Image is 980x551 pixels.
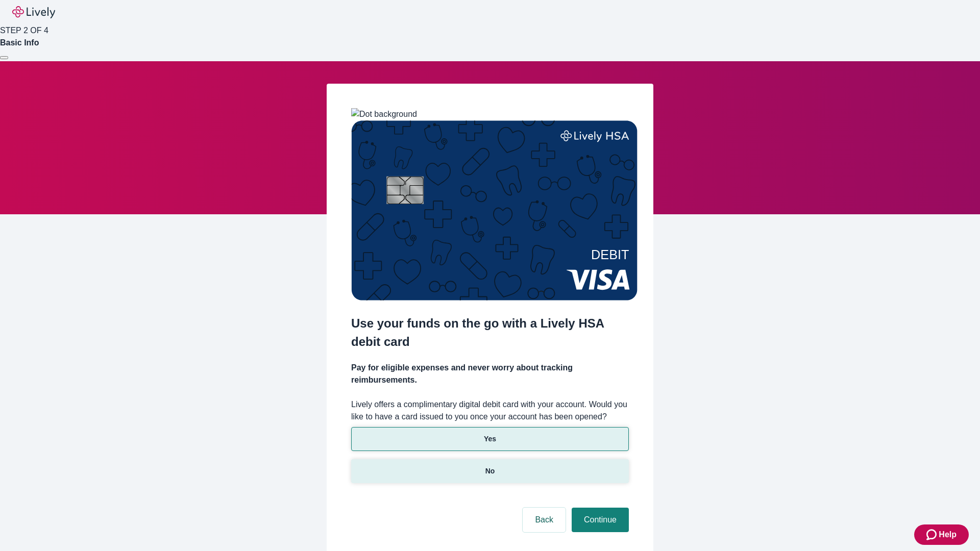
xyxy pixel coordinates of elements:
[12,6,55,18] img: Lively
[914,524,969,545] button: Zendesk support iconHelp
[485,466,495,477] p: No
[523,508,566,532] button: Back
[351,314,629,351] h2: Use your funds on the go with a Lively HSA debit card
[926,529,939,541] svg: Zendesk support icon
[484,434,496,444] p: Yes
[939,529,957,541] span: Help
[351,398,629,423] label: Lively offers a complimentary digital debit card with your account. Would you like to have a card...
[351,120,638,300] img: Debit card
[351,459,629,483] button: No
[351,108,417,120] img: Dot background
[351,362,629,386] h4: Pay for eligible expenses and never worry about tracking reimbursements.
[351,427,629,451] button: Yes
[572,508,629,532] button: Continue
